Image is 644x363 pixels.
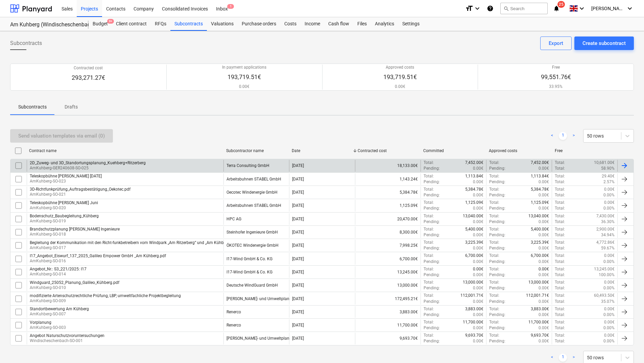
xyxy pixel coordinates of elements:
p: AmKuhberg-GER240608-SO-025 [30,165,146,171]
div: Oecotec Windenergie GmbH [226,190,278,195]
a: Page 1 is your current page [559,354,567,362]
div: [DATE] [292,177,304,181]
div: [DATE] [292,190,304,195]
p: 2,900.00€ [596,226,615,232]
i: Knowledge base [487,4,494,13]
p: 7,452.00€ [465,160,483,166]
p: 13,000.00€ [528,280,549,285]
p: Total : [489,200,499,205]
p: 11,700.00€ [463,319,483,325]
p: Total : [489,253,499,259]
p: Pending : [489,192,505,198]
button: Search [500,3,548,14]
div: 18,133.00€ [355,160,421,171]
p: Pending : [424,285,440,291]
p: AmKuhberg-SO-007 [30,311,89,317]
p: 0.00€ [539,272,549,278]
a: Next page [570,132,578,140]
p: 0.00€ [473,166,483,171]
span: 9+ [107,19,114,24]
div: [DATE] [292,163,304,168]
p: Total : [555,200,565,205]
span: 1 [227,4,234,9]
p: 0.00€ [539,205,549,211]
p: Pending : [424,312,440,318]
p: 0.00% [603,325,615,331]
p: 33.95% [541,84,571,90]
p: 1,125.09€ [465,200,483,205]
p: Pending : [424,299,440,305]
div: modifizierte Artenschutzrechtliche Prüfung, LBP, umweltfachliche Projektbegleitung [30,293,181,298]
p: 1,113.84€ [465,173,483,179]
p: Pending : [489,272,505,278]
div: Budget [89,17,112,31]
p: Total : [555,160,565,166]
p: 0.00€ [539,232,549,238]
p: Pending : [424,325,440,331]
p: Total : [489,293,499,298]
div: [DATE] [292,270,304,274]
i: notifications [553,4,560,13]
p: Pending : [489,232,505,238]
div: Settings [398,17,424,31]
p: 0.00€ [604,280,615,285]
p: Total : [489,333,499,338]
div: Am Kuhberg (Windischeschenbach) [10,21,80,28]
p: Total : [489,160,499,166]
p: 13,040.00€ [463,213,483,219]
p: AmKuhberg-SO-019 [30,218,99,224]
p: Pending : [489,325,505,331]
p: AmKuhberg-SO-010 [30,285,119,291]
p: 100.00% [599,272,615,278]
p: 0.00€ [604,306,615,312]
div: 2D_Zuweg- und 3D_Standortungsplanung_Kuehberg+Ritzerberg [30,161,146,165]
div: [DATE] [292,310,304,314]
p: Total : [489,240,499,245]
div: Bodenschutz_Baubegleitung_Kühberg [30,214,99,218]
p: Total : [555,259,565,265]
a: Cash flow [324,17,353,31]
p: 0.00€ [604,319,615,325]
p: 58.90% [601,166,615,171]
p: Total : [555,213,565,219]
p: 0.00€ [473,325,483,331]
p: 11,700.00€ [528,319,549,325]
p: Pending : [489,245,505,251]
div: 13,245.00€ [355,266,421,278]
div: 5,384.78€ [355,187,421,198]
p: Pending : [424,272,440,278]
div: Purchase orders [238,17,280,31]
p: 3,225.39€ [531,240,549,245]
a: Valuations [207,17,238,31]
p: AmKuhberg-SO-017 [30,245,231,251]
p: Contracted cost [72,65,105,71]
p: Pending : [424,259,440,265]
button: Export [540,37,572,50]
a: Page 1 is your current page [559,132,567,140]
p: 29.40€ [602,173,615,179]
div: RFQs [151,17,170,31]
p: 0.00% [603,285,615,291]
p: 0.00€ [539,192,549,198]
p: 0.00€ [539,266,549,272]
p: Free [541,65,571,70]
p: Total : [424,280,434,285]
span: [PERSON_NAME] [591,6,625,11]
p: Pending : [489,259,505,265]
p: Total : [424,240,434,245]
p: Total : [424,200,434,205]
p: Total : [555,205,565,211]
p: Total : [555,173,565,179]
div: Export [549,39,563,48]
div: ANUVA Stadt- und Umweltplanung GmbH [226,296,309,301]
div: 3,883.00€ [355,306,421,318]
p: Total : [555,333,565,338]
p: Total : [424,333,434,338]
div: 9,693.70€ [355,333,421,344]
p: Total : [424,160,434,166]
p: 35.07% [601,299,615,305]
div: [DATE] [292,243,304,248]
p: 0.00€ [473,259,483,265]
p: Total : [424,173,434,179]
p: Total : [424,187,434,192]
